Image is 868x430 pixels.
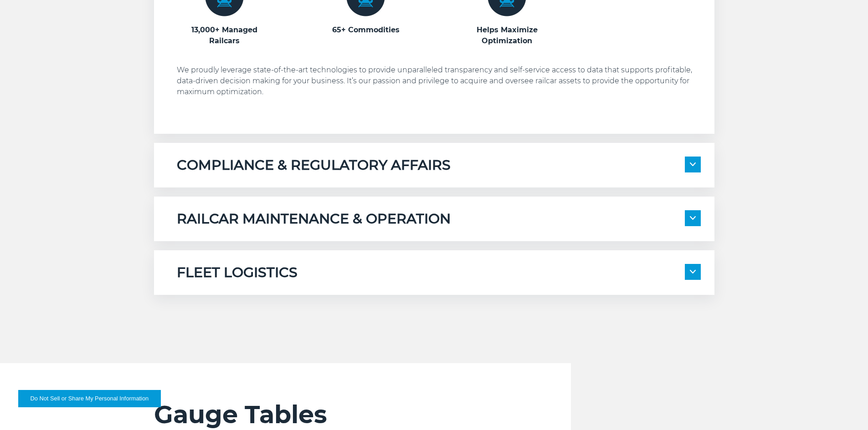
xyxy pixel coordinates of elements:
[318,25,414,35] h3: 65+ Commodities
[690,270,696,273] img: arrow
[459,25,555,46] h3: Helps Maximize Optimization
[690,216,696,220] img: arrow
[177,210,451,228] h5: RAILCAR MAINTENANCE & OPERATION
[18,390,161,407] button: Do Not Sell or Share My Personal Information
[177,264,298,281] h5: FLEET LOGISTICS
[177,157,451,174] h5: COMPLIANCE & REGULATORY AFFAIRS
[177,25,272,46] h3: 13,000+ Managed Railcars
[690,162,696,166] img: arrow
[154,400,571,430] h2: Gauge Tables
[177,65,701,97] p: We proudly leverage state-of-the-art technologies to provide unparalleled transparency and self-s...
